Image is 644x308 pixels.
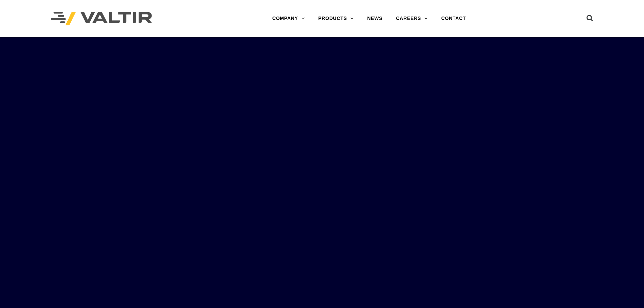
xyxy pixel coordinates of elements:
a: CAREERS [389,12,434,25]
a: COMPANY [265,12,311,25]
a: PRODUCTS [311,12,360,25]
a: CONTACT [434,12,473,25]
img: Valtir [51,12,152,26]
a: NEWS [360,12,389,25]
